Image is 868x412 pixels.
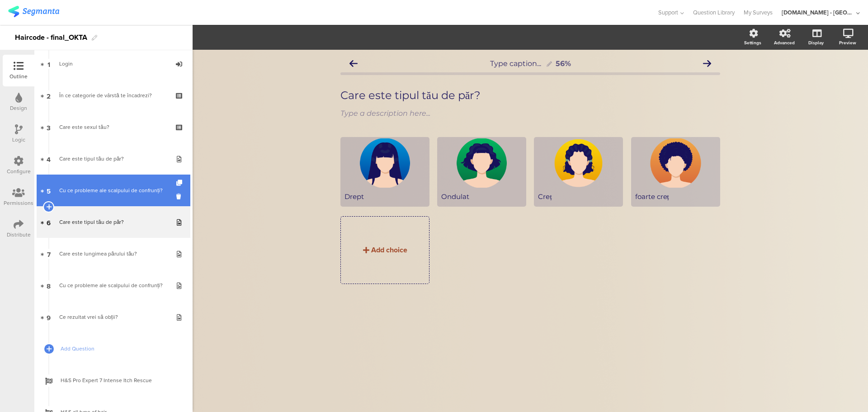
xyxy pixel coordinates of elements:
a: 5 Cu ce probleme ale scalpului de confrunți? [37,175,190,206]
span: 1 [47,59,50,69]
div: Logic [12,136,25,144]
div: Permissions [4,199,33,207]
span: Support [658,8,678,17]
span: 3 [47,122,51,132]
a: 1 Login [37,48,190,80]
div: Preview [839,39,856,46]
a: 6 Care este tipul tău de păr? [37,206,190,238]
div: Add choice [371,245,407,255]
i: Delete [176,192,184,201]
span: Type caption... [490,59,541,68]
span: H&S Pro Expert 7 Intense Itch Rescue [61,376,176,385]
div: În ce categorie de vârstă te încadrezi? [59,91,167,100]
div: Cu ce probleme ale scalpului de confrunți? [59,186,167,195]
div: Display [808,39,824,46]
div: Design [10,104,27,112]
span: 4 [47,154,51,164]
a: 4 Care este tipul tău de păr? [37,143,190,175]
div: Care este tipul tău de păr? [59,154,167,163]
p: Care este tipul tău de păr? [340,89,720,102]
span: Add Question [61,344,176,353]
span: 7 [47,249,51,259]
a: 8 Cu ce probleme ale scalpului de confrunți? [37,270,190,301]
div: Distribute [7,231,31,239]
span: 5 [47,185,51,195]
a: H&S Pro Expert 7 Intense Itch Rescue [37,365,190,396]
span: 9 [47,312,51,322]
div: Care este sexul tău? [59,123,167,132]
div: Ce rezultat vrei să obții? [59,313,167,322]
div: 56% [556,59,571,68]
button: Add choice [340,216,429,284]
div: Care este tipul tău de păr? [59,218,167,227]
a: 3 Care este sexul tău? [37,111,190,143]
div: Drept [344,192,425,201]
span: 8 [47,280,51,290]
span: 6 [47,217,51,227]
div: Configure [7,167,31,175]
div: Haircode - final_OKTA [15,30,87,45]
span: 2 [47,90,51,100]
img: segmanta logo [8,6,59,17]
div: Creț [538,192,619,201]
div: Ondulat [441,192,522,201]
i: Duplicate [176,180,184,186]
a: 2 În ce categorie de vârstă te încadrezi? [37,80,190,111]
div: foarte creț [635,192,716,201]
a: 7 Care este lungimea părului tău? [37,238,190,270]
div: Care este lungimea părului tău? [59,249,167,258]
div: Advanced [774,39,795,46]
a: 9 Ce rezultat vrei să obții? [37,301,190,333]
div: Login [59,59,167,68]
div: Cu ce probleme ale scalpului de confrunți? [59,281,167,290]
div: [DOMAIN_NAME] - [GEOGRAPHIC_DATA] [782,8,854,17]
div: Outline [9,72,28,81]
div: Type a description here... [340,109,720,118]
div: Settings [744,39,761,46]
